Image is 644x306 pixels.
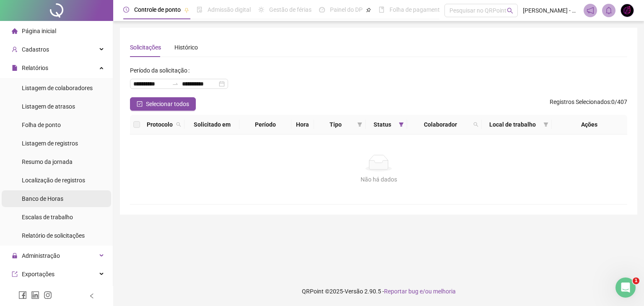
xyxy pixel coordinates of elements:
span: clock-circle [123,7,129,13]
span: book [379,7,384,13]
span: Listagem de atrasos [22,103,75,110]
span: Local de trabalho [485,120,540,129]
div: Histórico [174,43,198,52]
span: search [176,122,181,127]
img: 57449 [621,4,634,17]
span: instagram [44,291,52,299]
span: search [507,8,513,14]
span: filter [399,122,404,127]
span: filter [543,122,548,127]
span: Administração [22,252,60,259]
footer: QRPoint © 2025 - 2.90.5 - [113,277,644,306]
span: 1 [633,277,639,284]
div: Solicitações [130,43,161,52]
span: Tipo [317,120,354,129]
span: filter [357,122,362,127]
span: Listagem de colaboradores [22,85,93,91]
div: Não há dados [140,175,617,184]
span: file [12,65,18,71]
span: filter [356,118,364,131]
span: Reportar bug e/ou melhoria [384,288,456,295]
span: : 0 / 407 [550,97,627,111]
span: facebook [18,291,27,299]
span: Status [369,120,395,129]
th: Período [239,115,291,135]
th: Hora [291,115,314,135]
span: Escalas de trabalho [22,214,73,220]
span: check-square [137,101,143,107]
span: Controle de ponto [134,6,181,13]
span: Gestão de férias [269,6,312,13]
span: Folha de pagamento [390,6,443,13]
span: Colaborador [410,120,470,129]
iframe: Intercom live chat [615,277,636,298]
span: filter [542,118,550,131]
span: Versão [345,288,363,295]
span: linkedin [31,291,39,299]
span: Relatórios [22,65,48,71]
th: Solicitado em [184,115,239,135]
span: pushpin [184,8,189,13]
span: Registros Selecionados [550,99,610,105]
span: Banco de Horas [22,195,63,202]
span: Protocolo [147,120,173,129]
span: Painel do DP [330,6,363,13]
button: Selecionar todos [130,97,196,111]
span: export [12,271,18,277]
span: Relatório de solicitações [22,232,85,239]
span: pushpin [366,8,371,13]
span: Página inicial [22,28,56,34]
span: [PERSON_NAME] - TROPICAL HUB [523,6,579,15]
span: lock [12,253,18,259]
span: Folha de ponto [22,122,61,128]
span: search [472,118,480,131]
span: filter [397,118,405,131]
span: Selecionar todos [146,99,189,109]
span: file-done [197,7,203,13]
span: Exportações [22,271,55,277]
span: Admissão digital [208,6,251,13]
span: search [473,122,478,127]
div: Ações [555,120,624,129]
span: home [12,28,18,34]
span: notification [587,7,594,14]
span: Localização de registros [22,177,85,184]
span: Cadastros [22,46,49,53]
span: sun [258,7,264,13]
span: left [89,293,95,299]
span: dashboard [319,7,325,13]
span: bell [605,7,613,14]
label: Período da solicitação [130,64,193,77]
span: Listagem de registros [22,140,78,147]
span: Resumo da jornada [22,158,73,165]
span: swap-right [172,80,179,87]
span: user-add [12,47,18,52]
span: to [172,80,179,87]
span: search [174,118,183,131]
